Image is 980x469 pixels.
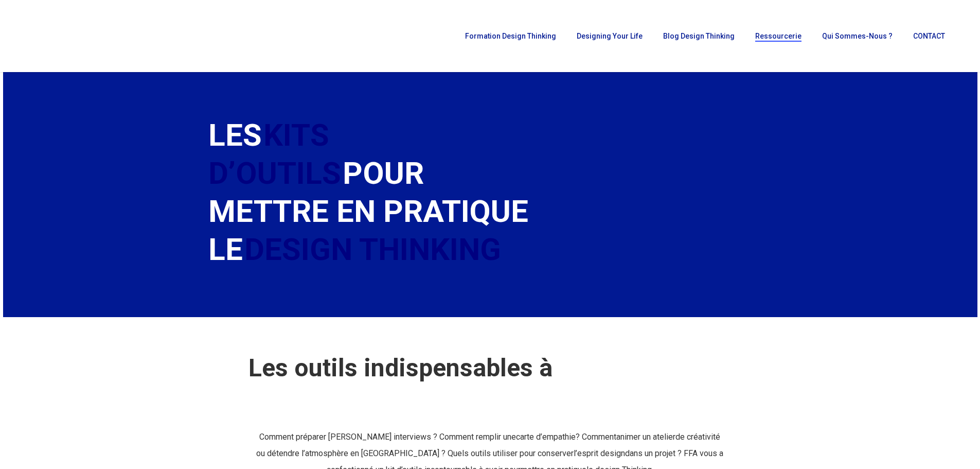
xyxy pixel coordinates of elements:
em: KITS D’OUTILS [208,117,343,192]
span: DESIGN THINKING [244,231,501,268]
span: l’ [574,448,577,458]
a: Designing Your Life [572,32,648,40]
span: de créativité ou détendre l’atmosphère en [GEOGRAPHIC_DATA] ? Quels outils utiliser pour conserver [256,432,720,458]
span: animer un atelier [616,432,675,442]
span: LES POUR METTRE EN PRATIQUE LE [208,117,528,268]
a: Qui sommes-nous ? [817,32,898,40]
span: Designing Your Life [577,32,643,40]
a: Formation Design Thinking [460,32,561,40]
span: CONTACT [913,32,945,40]
span: Comment préparer [PERSON_NAME] interviews ? Comment remplir une [259,432,516,442]
span: esprit design [577,448,625,458]
span: Ressourcerie [755,32,801,40]
a: Ressourcerie [750,32,807,40]
a: CONTACT [908,32,950,40]
span: ? Comment [576,432,616,442]
span: Qui sommes-nous ? [822,32,893,40]
strong: Les outils indispensables à [248,353,731,412]
em: l’état d’esprit du Design Thinking [398,353,731,412]
a: Blog Design Thinking [658,32,740,40]
span: Blog Design Thinking [663,32,735,40]
span: carte d’empathie [516,432,576,442]
img: French Future Academy [14,15,123,57]
span: Formation Design Thinking [465,32,556,40]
